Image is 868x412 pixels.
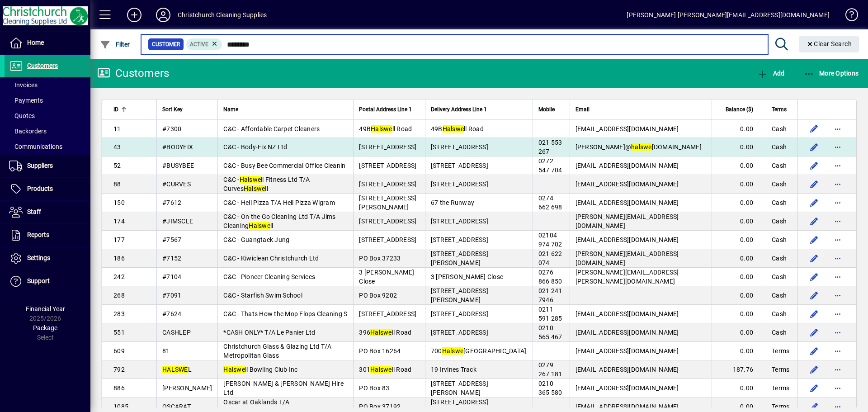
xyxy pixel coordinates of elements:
em: Halswe [249,222,270,229]
span: Christchurch Glass & Glazing Ltd T/A Metropolitan Glass [223,343,331,359]
span: C&C - Guangtaek Jung [223,236,289,243]
span: 177 [113,236,125,243]
button: More options [830,270,845,284]
span: [EMAIL_ADDRESS][DOMAIN_NAME] [576,199,679,206]
span: OSCARAT [162,403,191,410]
span: Email [576,104,590,114]
span: 1085 [113,403,128,410]
span: C&C - Affordable Carpet Cleaners [223,125,320,133]
span: Cash [772,291,787,300]
span: 396 ll Road [359,329,411,336]
span: Backorders [9,128,47,135]
span: C&C - Kiwiclean Christchurch Ltd [223,255,319,262]
span: Cash [772,254,787,263]
span: 021 622 074 [538,250,562,266]
td: 0.00 [712,286,766,305]
span: Cash [772,198,787,207]
em: Halswe [443,125,464,133]
span: Sort Key [162,104,183,114]
span: Clear Search [806,40,852,47]
a: Staff [5,201,90,223]
span: 49B ll Road [359,125,412,133]
span: ID [113,104,118,114]
span: Cash [772,235,787,244]
span: #7300 [162,125,181,133]
button: More options [830,307,845,321]
span: 49B ll Road [431,125,484,133]
span: 0274 662 698 [538,194,562,211]
span: PO Box 9202 [359,292,397,299]
a: Suppliers [5,155,90,177]
span: [STREET_ADDRESS] [359,236,416,243]
button: Add [755,65,787,81]
span: 67 the Runway [431,199,474,206]
span: #7104 [162,273,181,280]
span: 609 [113,347,125,355]
span: C&C - Hell Pizza T/A Hell Pizza Wigram [223,199,335,206]
span: Cash [772,180,787,189]
em: Halswe [240,176,261,183]
span: C&C - Starfish Swim School [223,292,302,299]
span: Payments [9,97,43,104]
td: 0.00 [712,120,766,138]
span: 268 [113,292,125,299]
span: 52 [113,162,121,169]
button: Edit [807,307,821,321]
em: halswe [631,143,652,151]
span: [EMAIL_ADDRESS][DOMAIN_NAME] [576,403,679,410]
span: 19 Irvines Track [431,366,476,373]
td: 0.00 [712,212,766,231]
button: More options [830,344,845,358]
span: PO Box 37233 [359,255,401,262]
span: [STREET_ADDRESS] [431,218,488,225]
span: Cash [772,217,787,226]
span: 81 [162,347,170,355]
span: [EMAIL_ADDRESS][DOMAIN_NAME] [576,310,679,317]
span: 700 [GEOGRAPHIC_DATA] [431,347,527,355]
span: 0210 565 467 [538,324,562,341]
span: #7152 [162,255,181,262]
span: [EMAIL_ADDRESS][DOMAIN_NAME] [576,162,679,169]
span: 0272 547 704 [538,157,562,174]
button: More Options [802,65,861,81]
span: [PERSON_NAME][EMAIL_ADDRESS][DOMAIN_NAME] [576,213,679,229]
button: Edit [807,140,821,154]
span: Cash [772,309,787,318]
button: Edit [807,288,821,303]
span: Terms [772,402,789,411]
span: [EMAIL_ADDRESS][DOMAIN_NAME] [576,384,679,392]
button: More options [830,251,845,265]
button: More options [830,325,845,340]
span: [EMAIL_ADDRESS][DOMAIN_NAME] [576,329,679,336]
a: Knowledge Base [839,2,857,31]
button: Edit [807,381,821,395]
span: [PERSON_NAME][EMAIL_ADDRESS][PERSON_NAME][DOMAIN_NAME] [576,269,679,285]
div: Email [576,104,707,114]
em: Halswe [370,329,392,336]
span: Communications [9,143,62,150]
td: 0.00 [712,231,766,249]
span: C&C - Body-Fix NZ Ltd [223,143,287,151]
span: Cash [772,161,787,170]
button: Add [120,7,149,23]
span: Delivery Address Line 1 [431,104,487,114]
button: Profile [149,7,178,23]
button: More options [830,214,845,228]
span: #BODYFIX [162,143,193,151]
td: 187.76 [712,360,766,379]
div: ID [113,104,128,114]
em: Halswe [442,347,464,355]
span: PO Box 37192 [359,403,401,410]
span: CASHLEP [162,329,191,336]
span: 11 [113,125,121,133]
span: Terms [772,104,787,114]
td: 0.00 [712,323,766,342]
em: Halswe [223,366,245,373]
span: Customers [27,62,58,69]
td: 0.00 [712,249,766,268]
div: [PERSON_NAME] [PERSON_NAME][EMAIL_ADDRESS][DOMAIN_NAME] [627,8,830,22]
span: [PERSON_NAME] [162,384,212,392]
span: 0211 591 285 [538,306,562,322]
span: [STREET_ADDRESS] [359,143,416,151]
span: [STREET_ADDRESS] [431,143,488,151]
